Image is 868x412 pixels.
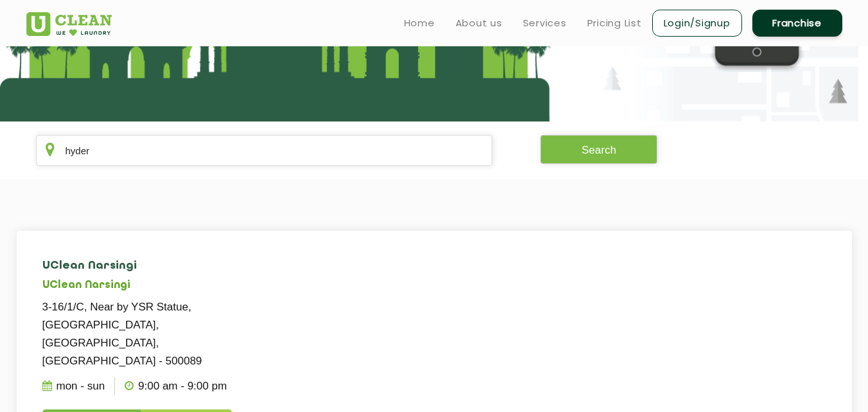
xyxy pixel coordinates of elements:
a: Login/Signup [652,10,742,37]
a: Pricing List [587,15,642,31]
button: Search [540,135,657,164]
img: UClean Laundry and Dry Cleaning [26,12,112,36]
a: Home [404,15,435,31]
a: About us [456,15,502,31]
a: Services [523,15,567,31]
input: Enter city/area/pin Code [36,135,493,166]
a: Franchise [752,10,842,37]
h4: UClean Narsingi [42,260,271,273]
p: Mon - Sun [42,377,105,395]
h5: UClean Narsingi [42,280,271,292]
p: 9:00 AM - 9:00 PM [125,377,227,395]
p: 3-16/1/C, Near by YSR Statue, [GEOGRAPHIC_DATA], [GEOGRAPHIC_DATA], [GEOGRAPHIC_DATA] - 500089 [42,298,271,370]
